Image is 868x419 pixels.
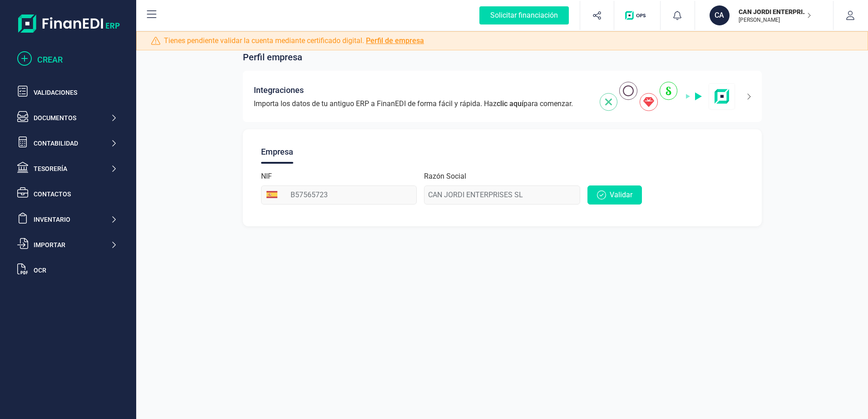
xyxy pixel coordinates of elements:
button: Logo de OPS [620,1,655,30]
img: integrations-img [600,82,735,111]
span: Integraciones [254,84,304,97]
div: Importar [34,240,110,249]
span: Tienes pendiente validar la cuenta mediante certificado digital. [164,35,424,46]
div: CREAR [37,54,117,66]
span: Perfil empresa [243,51,302,63]
p: [PERSON_NAME] [739,16,811,24]
label: NIF [261,171,272,182]
div: CA [710,5,730,25]
div: Contactos [34,190,117,199]
button: Solicitar financiación [469,1,580,30]
a: Perfil de empresa [366,36,424,45]
div: OCR [34,266,117,275]
div: Documentos [34,113,110,122]
div: Solicitar financiación [479,6,569,24]
img: Logo Finanedi [18,15,120,33]
div: Validaciones [34,88,117,97]
span: Validar [610,190,632,200]
div: Tesorería [34,164,110,173]
div: Contabilidad [34,139,110,148]
div: Inventario [34,215,110,224]
button: CACAN JORDI ENTERPRISES SL[PERSON_NAME] [706,1,822,30]
div: Empresa [261,140,293,164]
span: Importa los datos de tu antiguo ERP a FinanEDI de forma fácil y rápida. Haz para comenzar. [254,98,573,109]
p: CAN JORDI ENTERPRISES SL [739,7,811,16]
button: Validar [587,185,642,205]
label: Razón Social [424,171,466,182]
img: Logo de OPS [625,11,649,20]
span: clic aquí [497,99,523,108]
